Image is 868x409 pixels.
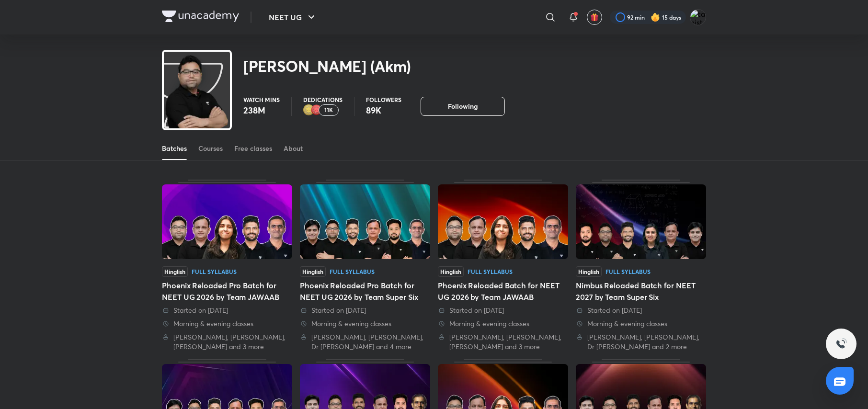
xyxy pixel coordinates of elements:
[438,306,568,315] div: Started on 13 Aug 2025
[284,144,303,153] div: About
[162,319,292,329] div: Morning & evening classes
[438,184,568,259] img: Thumbnail
[587,10,602,25] button: avatar
[162,137,187,160] a: Batches
[311,104,322,116] img: educator badge1
[234,137,272,160] a: Free classes
[162,280,292,303] div: Phoenix Reloaded Pro Batch for NEET UG 2026 by Team JAWAAB
[284,137,303,160] a: About
[651,12,660,22] img: streak
[162,180,292,352] div: Phoenix Reloaded Pro Batch for NEET UG 2026 by Team JAWAAB
[468,269,513,274] div: Full Syllabus
[263,8,323,27] button: NEET UG
[198,137,223,160] a: Courses
[303,104,315,116] img: educator badge2
[576,332,706,352] div: Pranav Pundarik, Prateek Jain, Dr Amit Gupta and 2 more
[162,266,188,277] span: Hinglish
[438,280,568,303] div: Phoenix Reloaded Batch for NEET UG 2026 by Team JAWAAB
[438,266,464,277] span: Hinglish
[324,107,333,114] p: 11K
[605,269,651,274] div: Full Syllabus
[690,9,706,25] img: tanistha Dey
[835,338,847,350] img: ttu
[576,184,706,259] img: Thumbnail
[300,180,430,352] div: Phoenix Reloaded Pro Batch for NEET UG 2026 by Team Super Six
[164,54,230,145] img: class
[590,13,599,22] img: avatar
[438,180,568,352] div: Phoenix Reloaded Batch for NEET UG 2026 by Team JAWAAB
[366,104,401,116] p: 89K
[162,332,292,352] div: Prateek Jain, Dr. Rakshita Singh, Ramesh Sharda and 3 more
[300,319,430,329] div: Morning & evening classes
[243,97,280,102] p: Watch mins
[162,11,239,24] a: Company Logo
[421,97,505,116] button: Following
[438,332,568,352] div: Prateek Jain, Dr. Rakshita Singh, Ramesh Sharda and 3 more
[330,269,375,274] div: Full Syllabus
[576,319,706,329] div: Morning & evening classes
[448,102,478,111] span: Following
[300,184,430,259] img: Thumbnail
[234,144,272,153] div: Free classes
[162,306,292,315] div: Started on 29 Aug 2025
[243,57,411,76] h2: [PERSON_NAME] (Akm)
[162,11,239,22] img: Company Logo
[576,266,602,277] span: Hinglish
[300,266,326,277] span: Hinglish
[303,97,343,102] p: Dedications
[192,269,237,274] div: Full Syllabus
[576,180,706,352] div: Nimbus Reloaded Batch for NEET 2027 by Team Super Six
[198,144,223,153] div: Courses
[438,319,568,329] div: Morning & evening classes
[162,144,187,153] div: Batches
[366,97,401,102] p: Followers
[300,332,430,352] div: Pranav Pundarik, Prateek Jain, Dr Amit Gupta and 4 more
[300,306,430,315] div: Started on 29 Aug 2025
[243,104,280,116] p: 238M
[576,306,706,315] div: Started on 13 Aug 2025
[162,184,292,259] img: Thumbnail
[300,280,430,303] div: Phoenix Reloaded Pro Batch for NEET UG 2026 by Team Super Six
[576,280,706,303] div: Nimbus Reloaded Batch for NEET 2027 by Team Super Six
